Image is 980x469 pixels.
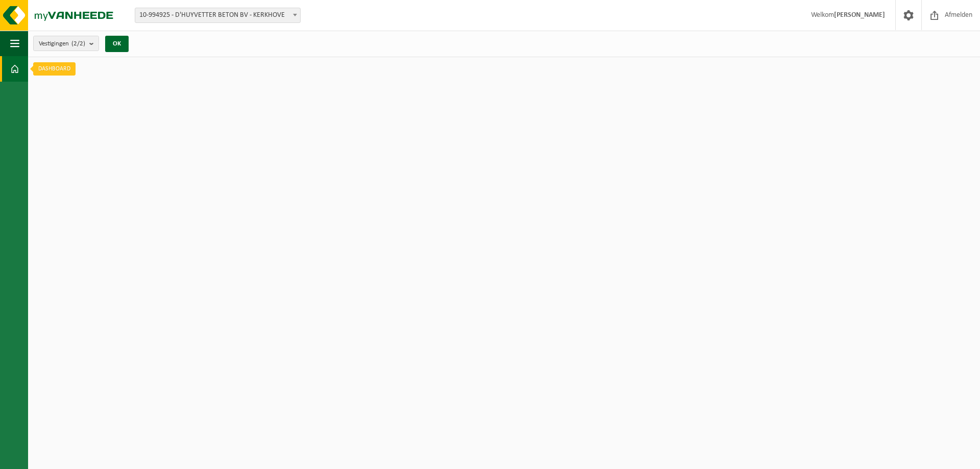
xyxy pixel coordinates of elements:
[33,36,99,51] button: Vestigingen(2/2)
[39,36,85,52] span: Vestigingen
[135,8,300,22] span: 10-994925 - D'HUYVETTER BETON BV - KERKHOVE
[71,40,85,47] count: (2/2)
[105,36,129,52] button: OK
[135,8,301,23] span: 10-994925 - D'HUYVETTER BETON BV - KERKHOVE
[834,11,885,19] strong: [PERSON_NAME]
